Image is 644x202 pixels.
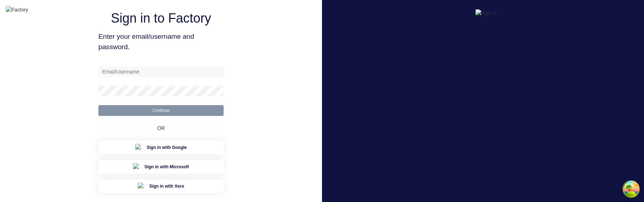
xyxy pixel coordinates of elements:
[98,160,224,174] button: Microsoft Sign inSign in with Microsoft
[98,66,224,77] input: Email/Username
[98,141,224,154] button: Google Sign inSign in with Google
[98,32,224,52] span: Enter your email/username and password.
[138,183,145,190] img: Xero Sign in
[145,164,189,170] span: Sign in with Microsoft
[6,6,28,14] img: Factory
[111,10,211,26] h1: Sign in to Factory
[135,144,142,151] img: Google Sign in
[147,144,187,151] span: Sign in with Google
[475,9,497,17] img: Sign in
[149,183,184,189] span: Sign in with Xero
[133,163,140,170] img: Microsoft Sign in
[624,182,638,196] button: Open Tanstack query devtools
[98,105,224,116] button: Continue
[157,116,165,141] div: OR
[98,179,224,193] button: Xero Sign inSign in with Xero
